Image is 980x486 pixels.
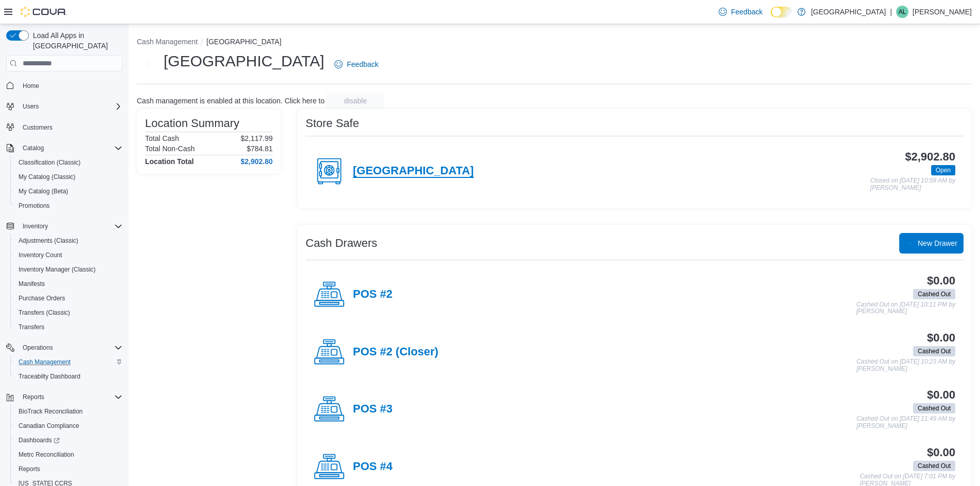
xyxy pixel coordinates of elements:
h3: $0.00 [927,275,955,287]
button: Inventory [19,220,52,232]
p: [GEOGRAPHIC_DATA] [811,6,886,18]
h3: Cash Drawers [306,237,377,249]
span: Cashed Out [913,403,955,413]
button: Cash Management [10,355,127,369]
span: Cashed Out [913,346,955,356]
span: Promotions [19,202,50,210]
a: Home [19,80,43,92]
button: Users [19,100,43,113]
button: Classification (Classic) [10,155,127,170]
button: Traceabilty Dashboard [10,369,127,384]
h4: POS #3 [353,403,393,416]
span: Cashed Out [918,290,951,299]
input: Dark Mode [771,7,792,17]
span: Open [936,166,951,175]
a: Purchase Orders [14,292,69,304]
p: Cashed Out on [DATE] 11:49 AM by [PERSON_NAME] [857,416,955,429]
button: My Catalog (Classic) [10,170,127,184]
button: Adjustments (Classic) [10,233,127,248]
h3: Store Safe [306,117,359,130]
span: My Catalog (Classic) [14,171,122,183]
a: BioTrack Reconciliation [14,405,87,418]
button: Operations [2,340,127,355]
span: Adjustments (Classic) [14,235,122,247]
h1: [GEOGRAPHIC_DATA] [164,51,324,71]
button: New Drawer [899,233,964,254]
span: Manifests [14,278,122,290]
span: Inventory Count [14,249,122,261]
h4: Location Total [145,157,194,166]
button: disable [327,93,384,109]
button: Metrc Reconciliation [10,447,127,462]
span: Purchase Orders [19,294,65,302]
h3: Location Summary [145,117,239,130]
button: Customers [2,120,127,135]
button: Next [137,54,157,75]
button: Home [2,78,127,93]
span: Promotions [14,200,122,212]
a: Reports [14,463,44,475]
button: Purchase Orders [10,291,127,305]
a: Cash Management [14,356,75,368]
a: Manifests [14,278,49,290]
button: Manifests [10,277,127,291]
a: My Catalog (Classic) [14,171,80,183]
button: Inventory Manager (Classic) [10,262,127,277]
span: Open [931,165,955,175]
span: Metrc Reconciliation [19,451,74,459]
a: My Catalog (Beta) [14,185,73,197]
span: Customers [23,123,52,132]
span: Users [23,102,39,111]
button: Canadian Compliance [10,419,127,433]
h3: $0.00 [927,332,955,344]
button: Cash Management [137,38,198,46]
a: Traceabilty Dashboard [14,370,84,383]
span: Customers [19,121,122,134]
button: Reports [19,391,48,403]
span: My Catalog (Classic) [19,173,76,181]
p: Closed on [DATE] 10:59 AM by [PERSON_NAME] [870,177,955,191]
h4: [GEOGRAPHIC_DATA] [353,165,474,178]
a: Promotions [14,200,54,212]
h4: $2,902.80 [241,157,273,166]
a: Customers [19,121,57,134]
button: Transfers [10,320,127,334]
span: Cashed Out [918,404,951,413]
span: Feedback [347,59,378,69]
span: Feedback [731,7,762,17]
span: Canadian Compliance [14,420,122,432]
button: [GEOGRAPHIC_DATA] [206,38,281,46]
span: Transfers (Classic) [19,309,70,317]
p: $2,117.99 [241,134,273,142]
span: Inventory Manager (Classic) [19,265,96,274]
button: Inventory Count [10,248,127,262]
button: Users [2,99,127,114]
span: Operations [19,341,122,354]
span: Load All Apps in [GEOGRAPHIC_DATA] [29,30,122,51]
p: [PERSON_NAME] [913,6,972,18]
span: Traceabilty Dashboard [14,370,122,383]
nav: An example of EuiBreadcrumbs [137,37,972,49]
span: Home [23,82,39,90]
span: Transfers (Classic) [14,307,122,319]
h4: POS #2 (Closer) [353,346,438,359]
span: Dashboards [14,434,122,446]
a: Adjustments (Classic) [14,235,82,247]
span: Transfers [14,321,122,333]
span: Purchase Orders [14,292,122,304]
button: Reports [2,390,127,404]
span: Catalog [23,144,44,152]
span: BioTrack Reconciliation [14,405,122,418]
span: Metrc Reconciliation [14,448,122,461]
span: My Catalog (Beta) [14,185,122,197]
p: | [890,6,892,18]
span: disable [344,96,367,106]
span: AL [899,6,906,18]
span: Catalog [19,142,122,154]
h3: $0.00 [927,389,955,401]
span: Traceabilty Dashboard [19,372,80,381]
button: Inventory [2,219,127,233]
a: Metrc Reconciliation [14,448,78,461]
span: Reports [14,463,122,475]
span: Cashed Out [913,461,955,471]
